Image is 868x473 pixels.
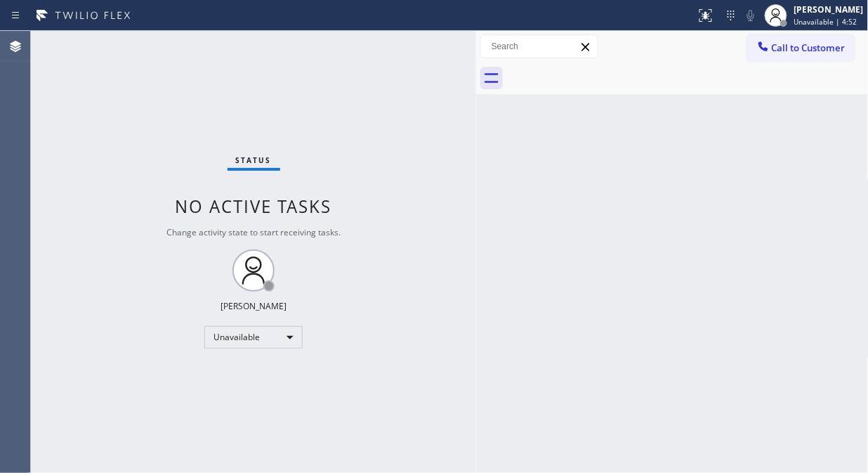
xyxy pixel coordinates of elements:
[176,195,332,218] span: No active tasks
[204,326,303,349] div: Unavailable
[741,6,761,25] button: Mute
[166,226,341,238] span: Change activity state to start receiving tasks.
[794,17,857,27] span: Unavailable | 4:52
[481,35,598,58] input: Search
[236,155,272,165] span: Status
[221,300,287,312] div: [PERSON_NAME]
[794,4,864,15] div: [PERSON_NAME]
[772,41,846,54] span: Call to Customer
[747,34,855,61] button: Call to Customer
